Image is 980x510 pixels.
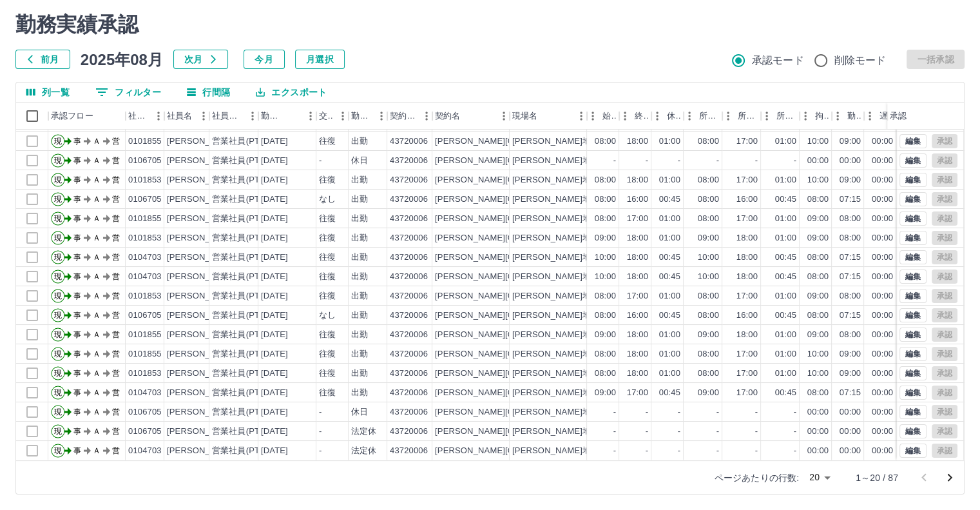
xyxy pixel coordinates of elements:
button: 編集 [899,173,927,187]
div: 0106705 [128,309,162,322]
div: 営業社員(PT契約) [212,155,280,167]
button: メニュー [301,106,320,126]
div: [PERSON_NAME][GEOGRAPHIC_DATA] [435,213,594,225]
div: 勤務日 [261,103,283,130]
div: 勤務区分 [351,103,372,130]
div: 所定開始 [684,103,722,130]
div: 契約コード [390,103,417,130]
div: 契約コード [387,103,432,130]
div: 10:00 [698,271,719,283]
text: Ａ [93,233,101,242]
text: 営 [112,175,120,184]
div: 10:00 [698,251,719,264]
div: [PERSON_NAME]地区放課後児童クラブ [512,193,667,206]
div: 43720006 [390,232,428,244]
div: 休憩 [651,103,684,130]
text: Ａ [93,311,101,320]
div: [PERSON_NAME]地区放課後児童クラブ [512,135,667,148]
button: 次月 [173,50,228,69]
div: 01:00 [775,135,796,148]
div: 所定開始 [699,103,720,130]
div: - [716,155,719,167]
div: 08:00 [698,193,719,206]
div: 社員番号 [126,103,164,130]
div: 出勤 [351,213,368,225]
div: 出勤 [351,193,368,206]
div: 01:00 [775,290,796,302]
div: [PERSON_NAME][GEOGRAPHIC_DATA] [435,251,594,264]
div: [DATE] [261,251,288,264]
div: 往復 [319,135,336,148]
button: 編集 [899,405,927,419]
div: 勤務 [832,103,864,130]
text: 事 [73,291,81,300]
button: 前月 [15,50,70,69]
div: 18:00 [736,251,758,264]
div: - [613,155,616,167]
div: 07:15 [840,193,861,206]
button: 編集 [899,347,927,361]
text: 営 [112,156,120,165]
div: 勤務 [847,103,861,130]
div: [DATE] [261,213,288,225]
div: [PERSON_NAME] [167,135,237,148]
div: 終業 [635,103,649,130]
div: 01:00 [775,174,796,186]
div: - [755,155,758,167]
div: 契約名 [435,103,460,130]
div: なし [319,193,336,206]
button: フィルター表示 [85,83,171,102]
div: [PERSON_NAME][GEOGRAPHIC_DATA] [435,193,594,206]
div: [PERSON_NAME]地区放課後児童クラブ [512,309,667,322]
text: 営 [112,137,120,146]
div: 07:15 [840,309,861,322]
button: 編集 [899,134,927,148]
div: 09:00 [840,174,861,186]
div: 所定終業 [722,103,761,130]
button: メニュー [149,106,168,126]
div: 00:00 [872,290,893,302]
div: 09:00 [840,135,861,148]
div: 0106705 [128,193,162,206]
div: 43720006 [390,251,428,264]
button: 編集 [899,153,927,168]
text: 事 [73,156,81,165]
div: 0101853 [128,290,162,302]
span: 削除モード [834,53,887,68]
text: 営 [112,195,120,204]
div: 10:00 [595,251,616,264]
div: 休日 [351,155,368,167]
div: [PERSON_NAME][GEOGRAPHIC_DATA] [435,174,594,186]
div: 08:00 [840,290,861,302]
text: Ａ [93,195,101,204]
div: 往復 [319,271,336,283]
div: 17:00 [736,174,758,186]
div: 01:00 [775,213,796,225]
div: 18:00 [627,251,648,264]
div: 始業 [587,103,619,130]
text: 営 [112,291,120,300]
button: メニュー [494,106,514,126]
text: Ａ [93,291,101,300]
div: [PERSON_NAME] [167,213,237,225]
div: 0106705 [128,155,162,167]
button: メニュー [372,106,391,126]
div: 01:00 [659,174,680,186]
div: 往復 [319,290,336,302]
div: 00:00 [840,155,861,167]
div: 01:00 [659,290,680,302]
div: 43720006 [390,290,428,302]
div: [PERSON_NAME] [167,251,237,264]
div: 00:45 [659,309,680,322]
div: [PERSON_NAME][GEOGRAPHIC_DATA] [435,232,594,244]
text: 事 [73,311,81,320]
div: 00:00 [872,232,893,244]
div: 0104703 [128,271,162,283]
div: [PERSON_NAME][GEOGRAPHIC_DATA] [435,155,594,167]
div: 始業 [602,103,617,130]
div: 往復 [319,232,336,244]
div: 00:45 [659,251,680,264]
div: [PERSON_NAME]地区放課後児童クラブ [512,155,667,167]
div: 08:00 [698,309,719,322]
text: 事 [73,137,81,146]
